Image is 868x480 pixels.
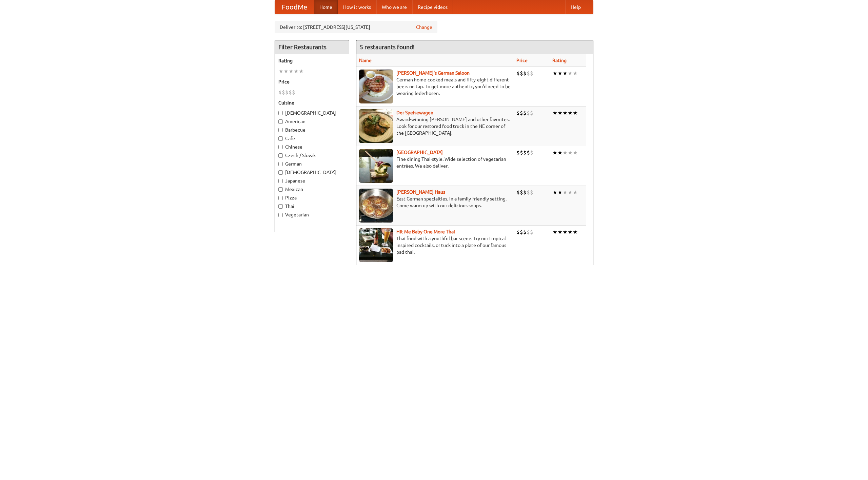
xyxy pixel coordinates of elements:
li: ★ [573,149,578,156]
li: ★ [552,189,557,196]
img: kohlhaus.jpg [359,189,393,223]
li: $ [520,228,523,236]
input: German [278,162,283,166]
a: Price [516,58,528,63]
li: $ [282,89,285,96]
p: Fine dining Thai-style. Wide selection of vegetarian entrées. We also deliver. [359,156,511,169]
p: Thai food with a youthful bar scene. Try our tropical inspired cocktails, or tuck into a plate of... [359,235,511,255]
li: ★ [557,228,563,236]
li: ★ [573,228,578,236]
li: $ [516,149,520,156]
input: [DEMOGRAPHIC_DATA] [278,170,283,175]
li: ★ [563,189,568,196]
li: $ [530,189,533,196]
li: $ [530,228,533,236]
li: $ [527,228,530,236]
li: $ [292,89,295,96]
li: $ [289,89,292,96]
input: Pizza [278,196,283,200]
li: $ [278,89,282,96]
li: $ [520,189,523,196]
a: FoodMe [275,0,314,14]
h4: Filter Restaurants [275,40,349,54]
a: Change [416,24,432,31]
li: ★ [294,68,299,75]
label: Japanese [278,177,346,184]
li: ★ [568,189,573,196]
li: $ [523,189,527,196]
li: ★ [557,149,563,156]
li: ★ [557,109,563,117]
div: Deliver to: [STREET_ADDRESS][US_STATE] [275,21,437,33]
img: satay.jpg [359,149,393,183]
a: Hit Me Baby One More Thai [396,229,455,234]
label: American [278,118,346,125]
li: ★ [552,228,557,236]
p: German home-cooked meals and fifty-eight different beers on tap. To get more authentic, you'd nee... [359,76,511,97]
a: Help [565,0,586,14]
label: Mexican [278,186,346,193]
li: ★ [563,149,568,156]
a: Who we are [376,0,412,14]
input: Vegetarian [278,213,283,217]
li: ★ [552,70,557,77]
li: $ [516,70,520,77]
a: [PERSON_NAME] Haus [396,189,445,195]
h5: Cuisine [278,99,346,106]
li: ★ [568,228,573,236]
input: Barbecue [278,128,283,132]
li: ★ [563,70,568,77]
input: Thai [278,204,283,209]
p: East German specialties, in a family-friendly setting. Come warm up with our delicious soups. [359,195,511,209]
a: How it works [338,0,376,14]
li: $ [523,149,527,156]
a: [GEOGRAPHIC_DATA] [396,150,443,155]
li: $ [516,189,520,196]
input: Mexican [278,187,283,192]
li: $ [527,149,530,156]
li: $ [523,228,527,236]
input: Cafe [278,136,283,141]
li: ★ [563,228,568,236]
li: $ [520,109,523,117]
li: $ [285,89,289,96]
li: ★ [568,109,573,117]
img: babythai.jpg [359,228,393,262]
li: $ [520,149,523,156]
input: American [278,119,283,124]
li: $ [516,109,520,117]
label: German [278,160,346,167]
h5: Rating [278,57,346,64]
label: Pizza [278,194,346,201]
a: Rating [552,58,567,63]
li: ★ [283,68,289,75]
li: ★ [289,68,294,75]
img: esthers.jpg [359,70,393,103]
li: $ [520,70,523,77]
label: Thai [278,203,346,210]
label: Chinese [278,143,346,150]
h5: Price [278,78,346,85]
li: ★ [557,70,563,77]
label: Vegetarian [278,211,346,218]
li: ★ [573,109,578,117]
input: Czech / Slovak [278,153,283,158]
li: ★ [552,109,557,117]
p: Award-winning [PERSON_NAME] and other favorites. Look for our restored food truck in the NE corne... [359,116,511,136]
label: Czech / Slovak [278,152,346,159]
label: Cafe [278,135,346,142]
a: Recipe videos [412,0,453,14]
li: $ [530,109,533,117]
li: ★ [568,149,573,156]
li: $ [530,70,533,77]
a: Der Speisewagen [396,110,433,115]
li: $ [523,109,527,117]
label: [DEMOGRAPHIC_DATA] [278,169,346,176]
li: $ [527,189,530,196]
a: Name [359,58,372,63]
a: [PERSON_NAME]'s German Saloon [396,70,470,76]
